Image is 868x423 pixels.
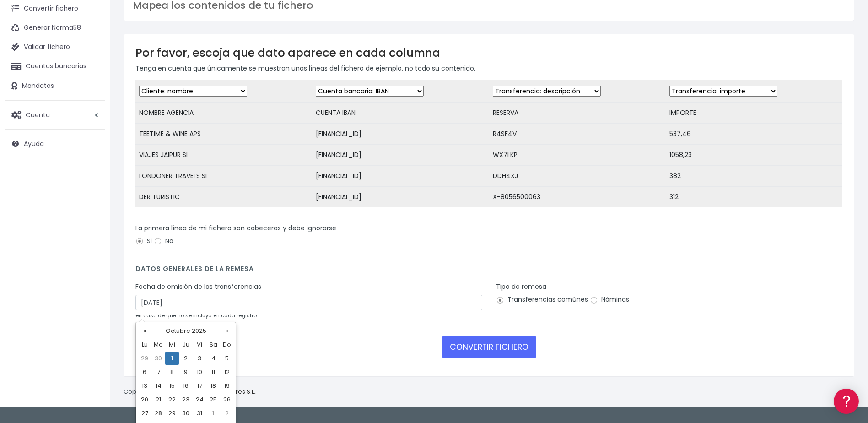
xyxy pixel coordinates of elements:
td: 6 [138,365,151,379]
span: Cuenta [26,110,50,119]
a: API [9,234,174,248]
h4: Datos generales de la remesa [135,265,842,277]
button: CONVERTIR FICHERO [442,336,536,358]
th: Mi [165,338,179,352]
th: Do [220,338,234,352]
a: Formatos [9,116,174,130]
td: 27 [138,407,151,420]
td: 23 [179,393,193,407]
td: VIAJES JAIPUR SL [135,145,312,166]
td: 11 [206,365,220,379]
a: Información general [9,78,174,92]
a: Generar Norma58 [5,18,105,38]
td: 20 [138,393,151,407]
td: 537,46 [666,124,842,145]
td: [FINANCIAL_ID] [312,124,489,145]
label: La primera línea de mi fichero son cabeceras y debe ignorarse [135,223,336,233]
td: 312 [666,187,842,208]
a: Mandatos [5,76,105,96]
td: 9 [179,365,193,379]
td: LONDONER TRAVELS SL [135,166,312,187]
button: Contáctanos [9,245,174,261]
td: 15 [165,379,179,393]
label: Tipo de remesa [496,282,546,292]
div: Convertir ficheros [9,101,174,110]
td: 24 [193,393,206,407]
a: Cuentas bancarias [5,57,105,76]
td: 28 [151,407,165,420]
a: Problemas habituales [9,130,174,144]
td: 5 [220,352,234,365]
td: 10 [193,365,206,379]
small: en caso de que no se incluya en cada registro [135,312,257,319]
a: Perfiles de empresas [9,158,174,173]
a: Validar fichero [5,38,105,57]
td: WX7LKP [489,145,666,166]
td: 17 [193,379,206,393]
td: X-8056500063 [489,187,666,208]
a: POWERED BY ENCHANT [126,264,176,272]
td: 7 [151,365,165,379]
label: No [154,236,173,246]
td: 30 [151,352,165,365]
a: Videotutoriales [9,144,174,158]
label: Fecha de emisión de las transferencias [135,282,261,292]
td: RESERVA [489,103,666,124]
td: [FINANCIAL_ID] [312,187,489,208]
td: 26 [220,393,234,407]
td: 13 [138,379,151,393]
td: 18 [206,379,220,393]
td: 3 [193,352,206,365]
h3: Por favor, escoja que dato aparece en cada columna [135,46,842,60]
label: Nóminas [590,295,629,304]
td: 29 [138,352,151,365]
td: [FINANCIAL_ID] [312,145,489,166]
td: 25 [206,393,220,407]
div: Programadores [9,220,174,228]
td: 29 [165,407,179,420]
th: Sa [206,338,220,352]
td: DER TURISTIC [135,187,312,208]
td: 1 [206,407,220,420]
td: 1 [165,352,179,365]
th: Ma [151,338,165,352]
td: 382 [666,166,842,187]
a: Cuenta [5,105,105,125]
th: Vi [193,338,206,352]
td: R4SF4V [489,124,666,145]
td: 14 [151,379,165,393]
td: 19 [220,379,234,393]
div: Facturación [9,182,174,190]
td: 8 [165,365,179,379]
td: 30 [179,407,193,420]
p: Tenga en cuenta que únicamente se muestran unas líneas del fichero de ejemplo, no todo su contenido. [135,63,842,73]
th: Lu [138,338,151,352]
td: CUENTA IBAN [312,103,489,124]
div: Información general [9,64,174,72]
th: Ju [179,338,193,352]
label: Transferencias comúnes [496,295,588,304]
td: 16 [179,379,193,393]
label: Si [135,236,152,246]
th: Octubre 2025 [151,324,220,338]
td: DDH4XJ [489,166,666,187]
td: 2 [179,352,193,365]
th: « [138,324,151,338]
td: IMPORTE [666,103,842,124]
a: Ayuda [5,134,105,153]
td: 1058,23 [666,145,842,166]
td: NOMBRE AGENCIA [135,103,312,124]
th: » [220,324,234,338]
td: 4 [206,352,220,365]
td: 22 [165,393,179,407]
td: TEETIME & WINE APS [135,124,312,145]
td: 31 [193,407,206,420]
td: 2 [220,407,234,420]
td: 21 [151,393,165,407]
span: Ayuda [24,139,44,148]
p: Copyright © 2025 . [124,387,257,397]
a: General [9,196,174,211]
td: 12 [220,365,234,379]
td: [FINANCIAL_ID] [312,166,489,187]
